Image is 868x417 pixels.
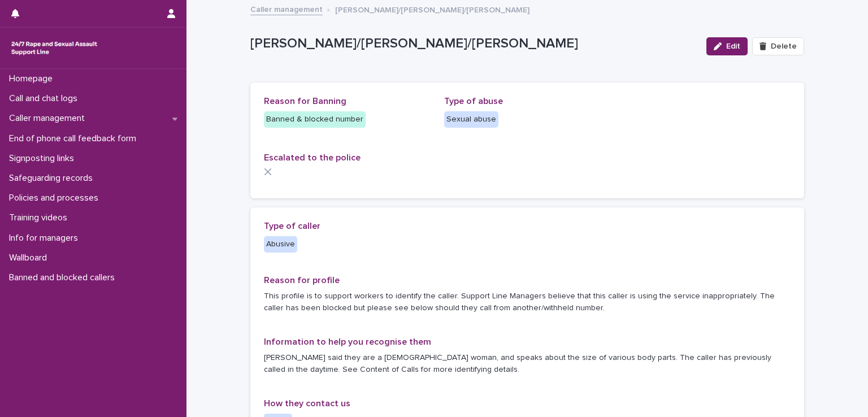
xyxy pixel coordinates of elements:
[264,337,431,346] span: Information to help you recognise them
[706,37,748,55] button: Edit
[5,272,124,283] p: Banned and blocked callers
[264,399,350,408] span: How they contact us
[335,3,530,15] p: [PERSON_NAME]/[PERSON_NAME]/[PERSON_NAME]
[264,221,320,231] span: Type of caller
[264,153,361,162] span: Escalated to the police
[264,276,340,285] span: Reason for profile
[264,97,346,106] span: Reason for Banning
[250,2,323,15] a: Caller management
[444,111,498,128] div: Sexual abuse
[9,37,99,59] img: rhQMoQhaT3yELyF149Cw
[264,111,366,128] div: Banned & blocked number
[5,233,87,244] p: Info for managers
[5,73,62,84] p: Homepage
[771,42,797,50] span: Delete
[5,253,56,263] p: Wallboard
[726,42,740,50] span: Edit
[264,290,791,314] p: This profile is to support workers to identify the caller. Support Line Managers believe that thi...
[444,97,503,106] span: Type of abuse
[5,93,86,104] p: Call and chat logs
[5,193,107,203] p: Policies and processes
[5,173,102,184] p: Safeguarding records
[264,352,791,376] p: [PERSON_NAME] said they are a [DEMOGRAPHIC_DATA] woman, and speaks about the size of various body...
[5,212,76,223] p: Training videos
[5,133,145,144] p: End of phone call feedback form
[5,153,83,164] p: Signposting links
[752,37,804,55] button: Delete
[250,36,697,52] p: [PERSON_NAME]/[PERSON_NAME]/[PERSON_NAME]
[5,113,94,124] p: Caller management
[264,236,297,253] div: Abusive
